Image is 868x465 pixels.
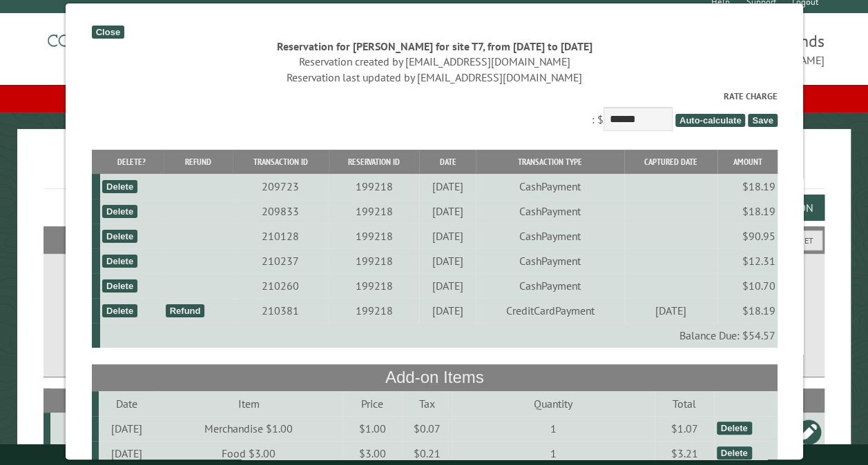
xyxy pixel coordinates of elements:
[624,150,717,174] th: Captured Date
[748,114,777,127] span: Save
[165,304,204,317] div: Refund
[476,273,624,298] td: CashPayment
[419,199,476,224] td: [DATE]
[91,26,124,39] div: Close
[654,391,714,416] td: Total
[328,273,419,298] td: 199218
[233,273,328,298] td: 210260
[44,226,824,253] h2: Filters
[328,199,419,224] td: 199218
[717,273,777,298] td: $10.70
[419,174,476,199] td: [DATE]
[44,151,824,189] h1: Reservations
[717,298,777,323] td: $18.19
[654,416,714,441] td: $1.07
[402,391,452,416] td: Tax
[233,150,328,174] th: Transaction ID
[91,90,777,103] label: Rate Charge
[99,323,777,348] td: Balance Due: $54.57
[419,150,476,174] th: Date
[419,298,476,323] td: [DATE]
[419,224,476,248] td: [DATE]
[717,150,777,174] th: Amount
[102,205,137,218] div: Delete
[233,248,328,273] td: 210237
[155,416,342,441] td: Merchandise $1.00
[476,224,624,248] td: CashPayment
[476,248,624,273] td: CashPayment
[233,224,328,248] td: 210128
[716,422,751,435] div: Delete
[44,19,216,72] img: Campground Commander
[675,114,745,127] span: Auto-calculate
[328,298,419,323] td: 199218
[624,298,717,323] td: [DATE]
[452,416,654,441] td: 1
[91,364,777,390] th: Add-on Items
[163,150,233,174] th: Refund
[717,199,777,224] td: $18.19
[717,248,777,273] td: $12.31
[91,54,777,69] div: Reservation created by [EMAIL_ADDRESS][DOMAIN_NAME]
[102,304,137,317] div: Delete
[717,174,777,199] td: $18.19
[99,150,163,174] th: Delete?
[56,425,95,439] div: T7
[102,230,137,243] div: Delete
[102,180,137,193] div: Delete
[342,391,402,416] td: Price
[328,174,419,199] td: 199218
[402,416,452,441] td: $0.07
[328,248,419,273] td: 199218
[233,199,328,224] td: 209833
[476,298,624,323] td: CreditCardPayment
[328,150,419,174] th: Reservation ID
[419,273,476,298] td: [DATE]
[102,279,137,293] div: Delete
[98,391,155,416] td: Date
[342,416,402,441] td: $1.00
[233,298,328,323] td: 210381
[155,391,342,416] td: Item
[419,248,476,273] td: [DATE]
[716,446,751,459] div: Delete
[91,39,777,54] div: Reservation for [PERSON_NAME] for site T7, from [DATE] to [DATE]
[91,70,777,85] div: Reservation last updated by [EMAIL_ADDRESS][DOMAIN_NAME]
[98,416,155,441] td: [DATE]
[102,255,137,268] div: Delete
[233,174,328,199] td: 209723
[452,391,654,416] td: Quantity
[476,199,624,224] td: CashPayment
[50,388,97,413] th: Site
[476,174,624,199] td: CashPayment
[91,90,777,135] div: : $
[717,224,777,248] td: $90.95
[476,150,624,174] th: Transaction Type
[328,224,419,248] td: 199218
